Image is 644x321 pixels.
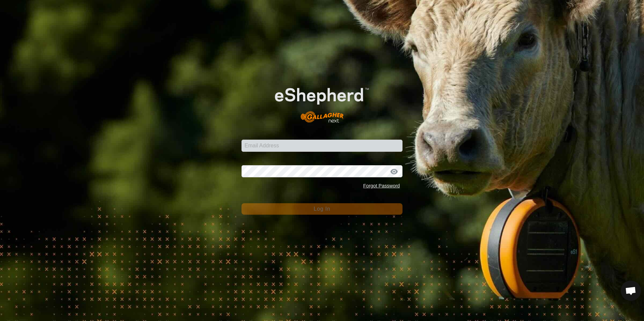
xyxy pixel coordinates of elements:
span: Log In [314,206,330,212]
input: Email Address [241,140,402,152]
div: Open chat [621,281,641,301]
img: E-shepherd Logo [258,74,386,129]
a: Forgot Password [363,183,400,188]
button: Log In [241,203,402,215]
